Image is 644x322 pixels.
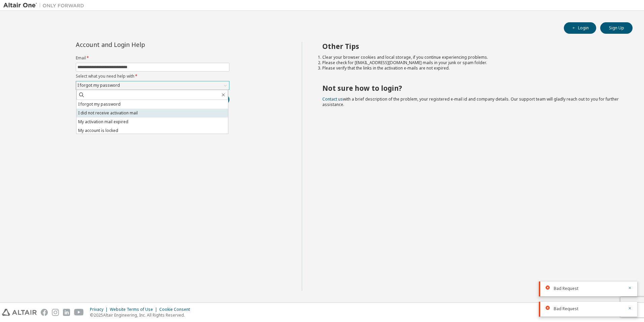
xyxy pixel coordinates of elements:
[554,306,578,312] span: Bad Request
[159,307,194,312] div: Cookie Consent
[63,309,70,316] img: linkedin.svg
[76,55,229,61] label: Email
[76,81,229,89] div: I forgot my password
[74,309,84,316] img: youtube.svg
[554,286,578,291] span: Bad Request
[564,22,596,34] button: Login
[2,309,37,316] img: altair_logo.svg
[322,55,621,60] li: Clear your browser cookies and local storage, if you continue experiencing problems.
[322,84,621,92] h2: Not sure how to login?
[110,307,159,312] div: Website Terms of Use
[90,307,110,312] div: Privacy
[3,2,88,9] img: Altair One
[322,65,621,71] li: Please verify that the links in the activation e-mails are not expired.
[600,22,633,34] button: Sign Up
[90,312,194,318] p: © 2025 Altair Engineering, Inc. All Rights Reserved.
[76,100,228,109] li: I forgot my password
[322,42,621,51] h2: Other Tips
[52,309,59,316] img: instagram.svg
[76,74,229,79] label: Select what you need help with
[322,96,619,107] span: with a brief description of the problem, your registered e-mail id and company details. Our suppo...
[76,42,199,47] div: Account and Login Help
[76,82,121,89] div: I forgot my password
[322,96,343,102] a: Contact us
[322,60,621,65] li: Please check for [EMAIL_ADDRESS][DOMAIN_NAME] mails in your junk or spam folder.
[41,309,48,316] img: facebook.svg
